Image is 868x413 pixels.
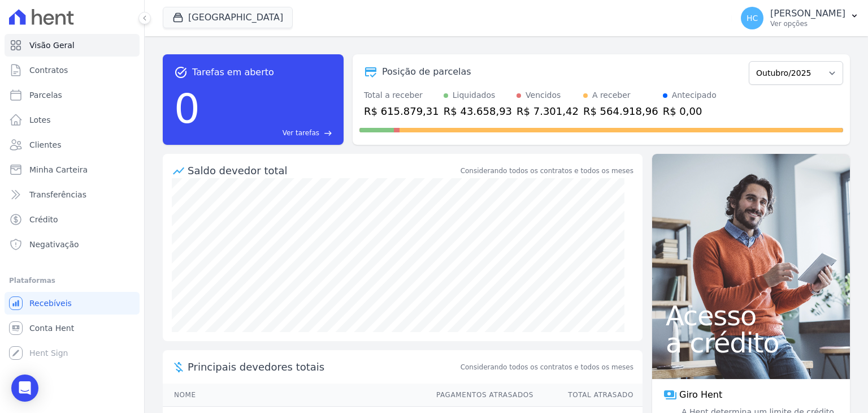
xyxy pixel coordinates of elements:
a: Lotes [5,109,140,131]
span: Conta Hent [29,322,74,334]
a: Conta Hent [5,317,140,339]
div: Posição de parcelas [382,65,471,79]
button: [GEOGRAPHIC_DATA] [163,7,293,28]
th: Total Atrasado [534,384,643,407]
div: Vencidos [526,89,561,101]
span: Considerando todos os contratos e todos os meses [461,362,633,372]
p: Ver opções [770,19,845,28]
span: Recebíveis [29,298,72,309]
button: HC [PERSON_NAME] Ver opções [732,2,868,34]
div: 0 [174,79,200,138]
span: east [324,129,332,137]
div: R$ 43.658,93 [444,104,512,119]
span: task_alt [174,66,188,79]
span: Contratos [29,64,68,76]
a: Parcelas [5,84,140,106]
a: Negativação [5,233,140,256]
span: Visão Geral [29,40,75,51]
a: Crédito [5,208,140,231]
span: Principais devedores totais [188,359,458,375]
a: Transferências [5,183,140,206]
a: Clientes [5,134,140,156]
div: Antecipado [672,89,717,101]
div: R$ 7.301,42 [517,104,579,119]
div: Plataformas [9,274,135,287]
div: R$ 0,00 [663,104,717,119]
th: Nome [163,384,426,407]
div: Liquidados [453,89,496,101]
span: Minha Carteira [29,164,88,175]
span: HC [747,14,758,22]
div: Saldo devedor total [188,163,458,178]
div: A receber [592,89,631,101]
div: R$ 615.879,31 [364,104,439,119]
a: Contratos [5,59,140,81]
span: Ver tarefas [283,128,319,138]
a: Recebíveis [5,292,140,315]
span: Lotes [29,114,51,126]
div: Considerando todos os contratos e todos os meses [461,166,633,176]
span: Giro Hent [679,388,722,402]
a: Visão Geral [5,34,140,57]
span: Crédito [29,214,58,225]
span: Acesso [666,302,836,329]
span: Tarefas em aberto [192,66,274,79]
p: [PERSON_NAME] [770,8,845,19]
div: Total a receber [364,89,439,101]
th: Pagamentos Atrasados [426,384,534,407]
span: Clientes [29,139,61,150]
div: R$ 564.918,96 [583,104,658,119]
a: Minha Carteira [5,158,140,181]
span: a crédito [666,329,836,356]
span: Transferências [29,189,86,200]
a: Ver tarefas east [205,128,332,138]
div: Open Intercom Messenger [11,375,38,402]
span: Parcelas [29,89,62,101]
span: Negativação [29,239,79,250]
